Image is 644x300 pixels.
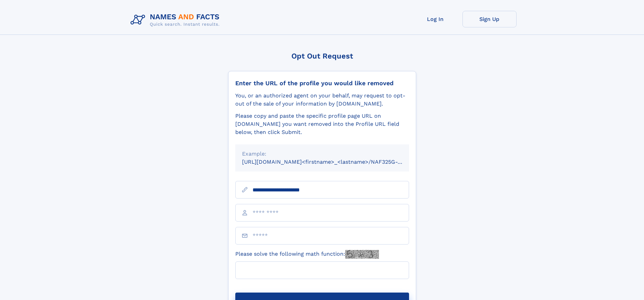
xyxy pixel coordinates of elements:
a: Sign Up [462,11,517,27]
div: Enter the URL of the profile you would like removed [235,79,409,87]
label: Please solve the following math function: [235,250,379,259]
div: You, or an authorized agent on your behalf, may request to opt-out of the sale of your informatio... [235,92,409,108]
small: [URL][DOMAIN_NAME]<firstname>_<lastname>/NAF325G-xxxxxxxx [242,159,422,165]
div: Opt Out Request [228,52,416,60]
div: Example: [242,150,402,158]
div: Please copy and paste the specific profile page URL on [DOMAIN_NAME] you want removed into the Pr... [235,112,409,136]
img: Logo Names and Facts [128,11,225,29]
a: Log In [408,11,462,27]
